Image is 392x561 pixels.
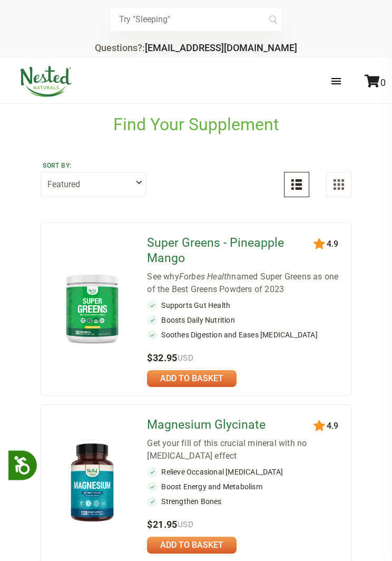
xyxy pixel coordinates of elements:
[147,481,342,492] li: Boost Energy and Metabolism
[147,418,313,433] a: Magnesium Glycinate
[178,520,193,529] span: USD
[111,8,281,31] input: Try "Sleeping"
[113,115,279,134] h1: Find Your Supplement
[147,270,342,296] div: See why named Super Greens as one of the Best Greens Powders of 2023
[147,352,193,363] span: $32.95
[145,42,297,53] a: [EMAIL_ADDRESS][DOMAIN_NAME]
[147,236,313,266] a: Super Greens - Pineapple Mango
[95,43,297,53] div: Questions?:
[147,437,342,462] div: Get your fill of this crucial mineral with no [MEDICAL_DATA] effect
[147,330,342,340] li: Soothes Digestion and Eases [MEDICAL_DATA]
[147,519,193,530] span: $21.95
[58,438,126,527] img: Magnesium Glycinate
[178,353,193,363] span: USD
[147,467,342,477] li: Relieve Occasional [MEDICAL_DATA]
[147,315,342,325] li: Boosts Daily Nutrition
[334,179,344,190] img: Grid
[147,496,342,507] li: Strengthen Bones
[291,179,302,190] img: List
[147,300,342,311] li: Supports Gut Health
[380,77,386,88] span: 0
[19,66,72,97] img: Nested Naturals
[179,272,232,282] em: Forbes Health
[365,77,386,88] a: 0
[58,269,126,348] img: Super Greens - Pineapple Mango
[43,161,144,170] label: Sort by:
